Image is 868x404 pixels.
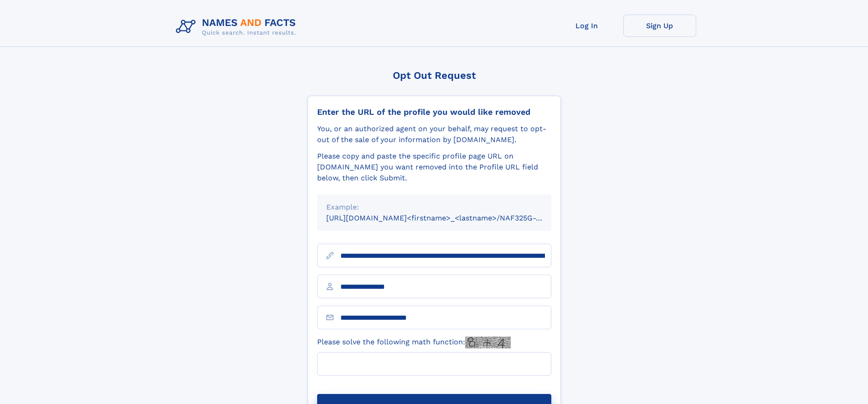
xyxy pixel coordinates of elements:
div: Enter the URL of the profile you would like removed [317,107,551,117]
img: Logo Names and Facts [172,15,303,39]
div: You, or an authorized agent on your behalf, may request to opt-out of the sale of your informatio... [317,123,551,145]
a: Sign Up [623,15,696,37]
div: Example: [326,202,542,213]
small: [URL][DOMAIN_NAME]<firstname>_<lastname>/NAF325G-xxxxxxxx [326,214,569,222]
label: Please solve the following math function: [317,337,511,348]
div: Opt Out Request [308,70,561,81]
a: Log In [550,15,623,37]
div: Please copy and paste the specific profile page URL on [DOMAIN_NAME] you want removed into the Pr... [317,151,551,184]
